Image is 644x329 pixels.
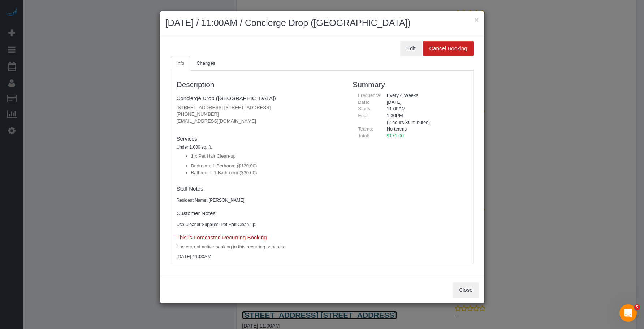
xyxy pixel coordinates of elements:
button: × [474,16,479,23]
div: 1:30PM (2 hours 30 minutes) [381,112,468,126]
h2: [DATE] / 11:00AM / Concierge Drop ([GEOGRAPHIC_DATA]) [165,17,479,30]
span: $171.00 [387,133,404,138]
p: The current active booking in this recurring series is: [177,244,342,251]
div: Every 4 Weeks [381,92,468,99]
h3: Summary [353,80,467,89]
h4: Customer Notes [177,210,342,217]
li: Bedroom: 1 Bedroom ($130.00) [191,163,342,170]
h4: Services [177,136,342,142]
h4: Staff Notes [177,186,342,192]
span: Frequency: [358,93,381,98]
span: Starts: [358,106,372,111]
a: Changes [191,56,221,71]
iframe: Intercom live chat [619,304,637,322]
button: Edit [400,41,422,56]
a: Info [171,56,190,71]
span: Info [177,60,185,66]
p: [STREET_ADDRESS] [STREET_ADDRESS] [PHONE_NUMBER] [EMAIL_ADDRESS][DOMAIN_NAME] [177,104,342,125]
div: [DATE] [381,99,468,106]
pre: Resident Name: [PERSON_NAME] [177,197,342,204]
span: [DATE] 11:00AM [177,254,212,259]
span: Teams: [358,126,373,132]
h5: Under 1,000 sq. ft. [177,145,342,150]
li: Bathroom: 1 Bathroom ($30.00) [191,170,342,176]
a: Concierge Drop ([GEOGRAPHIC_DATA]) [177,95,276,101]
div: 11:00AM [381,106,468,112]
span: Total: [358,133,369,138]
h4: This is Forecasted Recurring Booking [177,235,342,241]
span: Date: [358,99,369,105]
button: Cancel Booking [423,41,473,56]
span: Changes [196,60,215,66]
pre: Use Cleaner Supplies, Pet Hair Clean-up. [177,222,342,228]
h3: Description [177,80,342,89]
span: Ends: [358,113,370,118]
span: No teams [387,126,407,132]
li: 1 x Pet Hair Clean-up [191,153,342,160]
button: Close [453,282,479,298]
span: 5 [634,304,640,310]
